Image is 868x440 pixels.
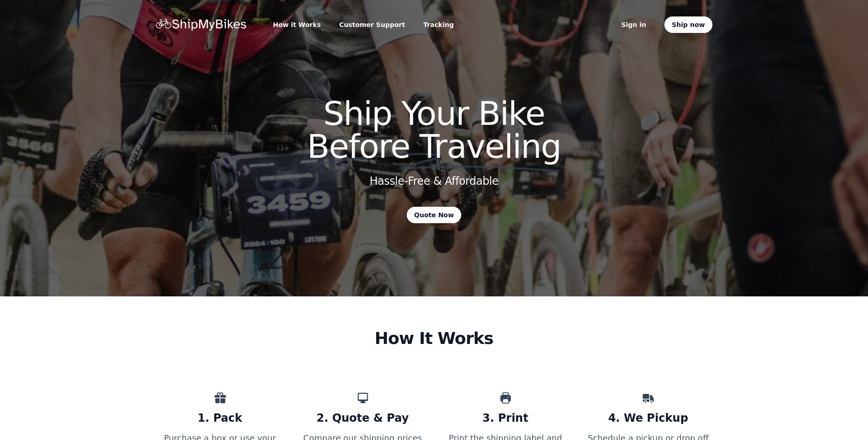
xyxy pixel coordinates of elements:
a: How it Works [270,18,325,31]
iframe: chat widget [830,403,859,431]
h3: 1. Pack [156,404,284,424]
h3: 2. Quote & Pay [299,404,427,424]
a: Customer Support [335,18,409,31]
h2: How It Works [280,329,588,348]
a: Sign in [618,18,650,31]
h3: 3. Print [442,404,570,424]
a: Quote Now [407,207,461,223]
span: Before Traveling [307,127,561,166]
h3: 4. We Pickup [584,404,712,424]
a: Tracking [420,18,458,31]
h2: Hassle-Free & Affordable [370,174,499,188]
a: Ship now [664,16,712,33]
a: Home [156,19,248,31]
h1: Ship Your Bike [229,97,639,163]
span: Ship now [672,20,705,29]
